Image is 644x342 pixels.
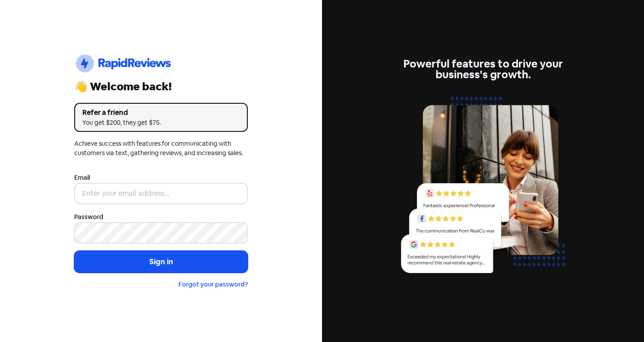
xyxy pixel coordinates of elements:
div: Powerful features to drive your business's growth. [396,59,570,80]
div: You get $200, they get $75. [82,118,240,127]
a: Forgot your password? [178,280,248,288]
input: Enter your email address... [74,183,248,204]
button: Sign in [74,251,248,273]
div: Refer a friend [82,107,240,118]
label: Password [74,212,103,222]
img: reviews [396,91,570,283]
label: Email [74,173,90,182]
div: 👋 Welcome back! [74,81,248,92]
div: Achieve success with features for communicating with customers via text, gathering reviews, and i... [74,139,248,158]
